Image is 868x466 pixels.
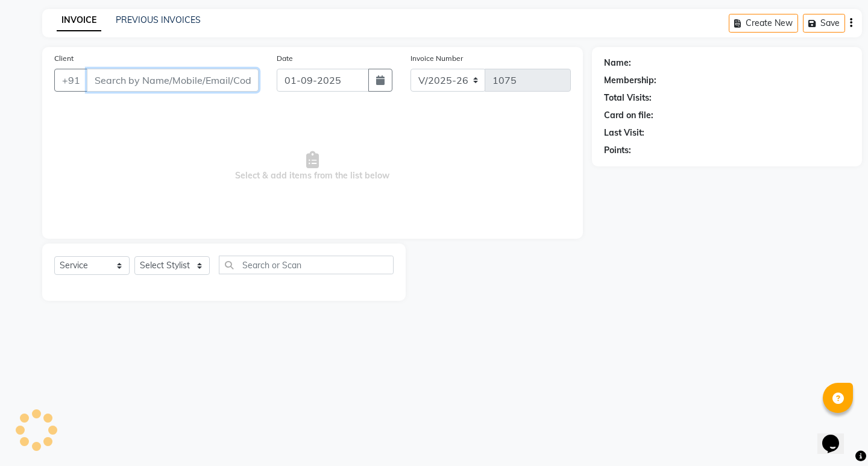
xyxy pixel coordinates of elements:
a: PREVIOUS INVOICES [116,14,201,25]
div: Membership: [604,74,656,87]
input: Search by Name/Mobile/Email/Code [87,69,259,92]
button: Save [803,14,845,33]
a: INVOICE [57,10,101,31]
iframe: chat widget [817,418,856,454]
div: Last Visit: [604,127,644,139]
div: Card on file: [604,109,653,122]
input: Search or Scan [219,256,394,274]
label: Invoice Number [410,53,463,64]
div: Points: [604,144,631,157]
span: Select & add items from the list below [54,106,571,227]
label: Client [54,53,74,64]
div: Name: [604,57,631,69]
label: Date [277,53,293,64]
button: Create New [729,14,798,33]
div: Total Visits: [604,92,652,104]
button: +91 [54,69,88,92]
